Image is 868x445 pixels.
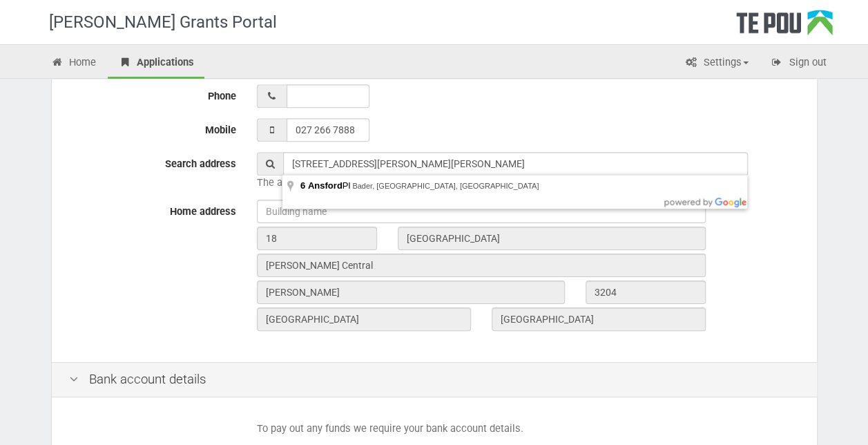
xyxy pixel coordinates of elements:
span: Bader, [GEOGRAPHIC_DATA], [GEOGRAPHIC_DATA] [352,182,539,190]
span: Pl [300,180,352,191]
span: 6 [300,180,305,191]
div: Bank account details [52,362,817,397]
input: Find your home address by typing here... [283,152,748,176]
input: Street number [257,227,377,250]
p: To pay out any funds we require your bank account details. [257,422,800,436]
div: Te Pou Logo [736,10,833,44]
label: Search address [59,152,247,171]
input: Post code [586,281,706,304]
span: Ansford [308,180,343,191]
input: Building name [257,200,706,223]
span: Mobile [205,124,236,136]
span: The address should start with the street number followed by the street name. [257,176,610,189]
a: Home [41,48,107,79]
a: Settings [675,48,759,79]
a: Sign out [760,48,837,79]
input: Suburb [257,254,706,277]
a: Applications [108,48,204,79]
input: Street [398,227,706,250]
input: City [257,281,565,304]
label: Home address [59,200,247,219]
span: Phone [208,90,236,102]
input: Country [492,307,706,331]
input: State [257,307,471,331]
